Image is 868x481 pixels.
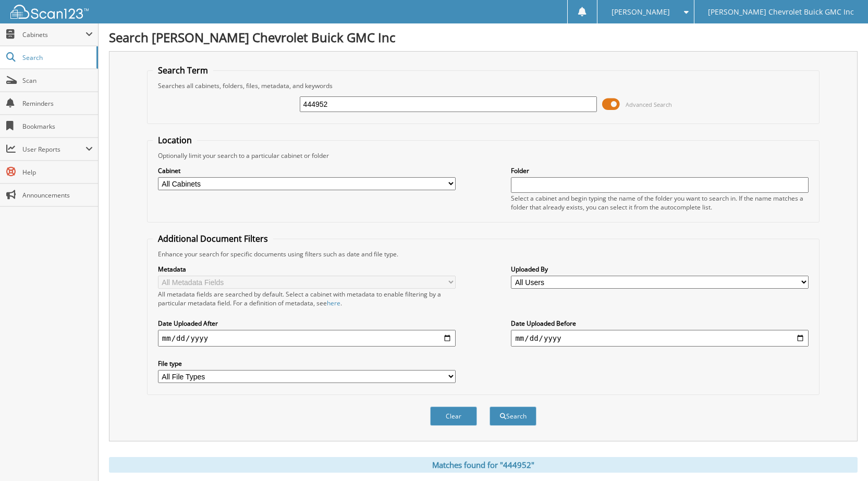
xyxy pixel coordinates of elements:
[430,406,477,426] button: Clear
[511,265,809,274] label: Uploaded By
[109,457,858,473] div: Matches found for "444952"
[22,145,85,154] span: User Reports
[158,265,456,274] label: Metadata
[22,168,93,177] span: Help
[153,134,197,146] legend: Location
[22,99,93,108] span: Reminders
[153,250,814,258] div: Enhance your search for specific documents using filters such as date and file type.
[158,290,456,307] div: All metadata fields are searched by default. Select a cabinet with metadata to enable filtering b...
[158,359,456,368] label: File type
[708,9,854,15] span: [PERSON_NAME] Chevrolet Buick GMC Inc
[158,330,456,347] input: start
[153,81,814,90] div: Searches all cabinets, folders, files, metadata, and keywords
[511,166,809,175] label: Folder
[153,151,814,160] div: Optionally limit your search to a particular cabinet or folder
[490,406,536,426] button: Search
[22,76,93,85] span: Scan
[153,233,273,244] legend: Additional Document Filters
[158,319,456,328] label: Date Uploaded After
[626,101,672,108] span: Advanced Search
[511,319,809,328] label: Date Uploaded Before
[327,299,340,307] a: here
[511,194,809,212] div: Select a cabinet and begin typing the name of the folder you want to search in. If the name match...
[10,5,89,19] img: scan123-logo-white.svg
[511,330,809,347] input: end
[158,166,456,175] label: Cabinet
[612,9,670,15] span: [PERSON_NAME]
[109,29,858,46] h1: Search [PERSON_NAME] Chevrolet Buick GMC Inc
[22,191,93,200] span: Announcements
[22,122,93,131] span: Bookmarks
[22,53,91,62] span: Search
[153,65,213,76] legend: Search Term
[22,30,85,39] span: Cabinets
